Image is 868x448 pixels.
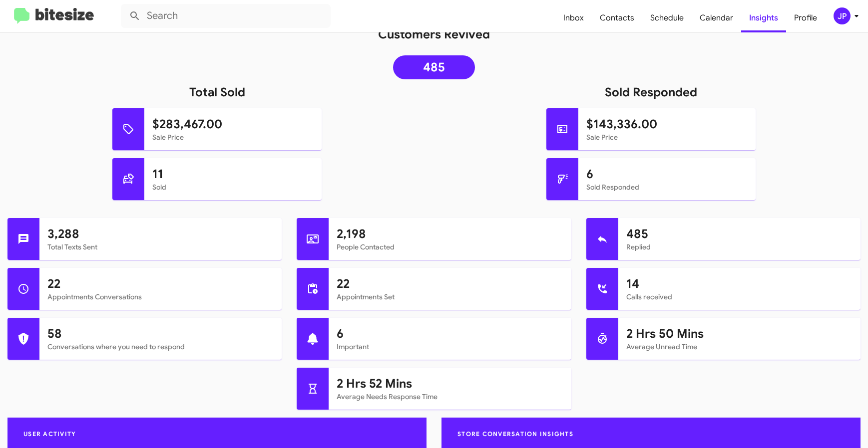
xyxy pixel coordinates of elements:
[586,116,748,132] h1: $143,336.00
[692,3,741,32] a: Calendar
[586,182,748,192] mat-card-subtitle: Sold Responded
[47,242,274,252] mat-card-subtitle: Total Texts Sent
[152,132,314,142] mat-card-subtitle: Sale Price
[121,4,331,28] input: Search
[337,226,563,242] h1: 2,198
[337,292,563,302] mat-card-subtitle: Appointments Set
[786,3,825,32] a: Profile
[626,292,853,302] mat-card-subtitle: Calls received
[626,326,853,342] h1: 2 Hrs 50 Mins
[337,326,563,342] h1: 6
[626,342,853,352] mat-card-subtitle: Average Unread Time
[626,242,853,252] mat-card-subtitle: Replied
[152,166,314,182] h1: 11
[449,430,581,438] span: Store Conversation Insights
[152,116,314,132] h1: $283,467.00
[337,276,563,292] h1: 22
[337,376,563,392] h1: 2 Hrs 52 Mins
[47,326,274,342] h1: 58
[337,392,563,402] mat-card-subtitle: Average Needs Response Time
[47,276,274,292] h1: 22
[626,226,853,242] h1: 485
[47,342,274,352] mat-card-subtitle: Conversations where you need to respond
[586,132,748,142] mat-card-subtitle: Sale Price
[834,7,851,24] div: JP
[626,276,853,292] h1: 14
[642,3,692,32] a: Schedule
[741,3,786,32] a: Insights
[152,182,314,192] mat-card-subtitle: Sold
[555,3,592,32] a: Inbox
[592,3,642,32] a: Contacts
[586,166,748,182] h1: 6
[337,342,563,352] mat-card-subtitle: Important
[825,7,857,24] button: JP
[47,292,274,302] mat-card-subtitle: Appointments Conversations
[434,84,868,100] h1: Sold Responded
[423,62,445,72] span: 485
[337,242,563,252] mat-card-subtitle: People Contacted
[47,226,274,242] h1: 3,288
